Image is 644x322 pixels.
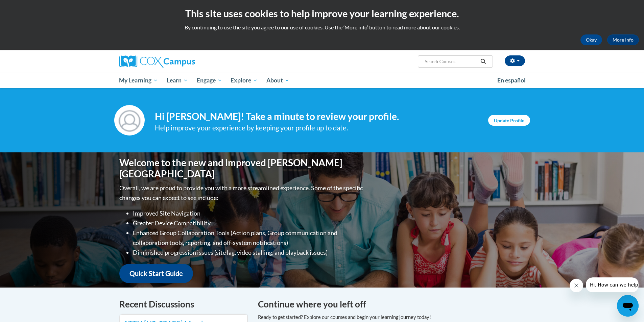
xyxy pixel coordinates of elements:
span: Learn [167,76,188,84]
h1: Welcome to the new and improved [PERSON_NAME][GEOGRAPHIC_DATA] [119,157,364,180]
h4: Continue where you left off [258,298,525,311]
a: Cox Campus [119,55,248,68]
img: Profile Image [114,105,145,135]
span: About [266,76,289,84]
div: Help improve your experience by keeping your profile up to date. [155,122,478,133]
li: Greater Device Compatibility [133,218,364,228]
iframe: Message from company [586,277,639,292]
a: More Info [607,34,639,45]
img: Cox Campus [119,55,195,68]
span: My Learning [119,76,158,84]
input: Search Courses [424,57,478,66]
span: En español [497,77,526,84]
iframe: Close message [570,279,583,292]
a: En español [493,73,530,88]
div: Main menu [109,73,535,88]
a: Engage [192,73,226,88]
li: Improved Site Navigation [133,208,364,218]
span: Explore [231,76,258,84]
iframe: Button to launch messaging window [617,295,639,317]
p: Overall, we are proud to provide you with a more streamlined experience. Some of the specific cha... [119,183,364,203]
a: About [262,73,294,88]
h4: Recent Discussions [119,298,248,311]
a: Update Profile [488,115,530,126]
a: Learn [162,73,192,88]
span: Engage [197,76,222,84]
span: Hi. How can we help? [4,5,55,10]
h4: Hi [PERSON_NAME]! Take a minute to review your profile. [155,111,478,122]
button: Search [478,57,488,66]
a: Quick Start Guide [119,264,193,283]
li: Diminished progression issues (site lag, video stalling, and playback issues) [133,248,364,257]
button: Okay [580,34,602,45]
a: Explore [226,73,262,88]
li: Enhanced Group Collaboration Tools (Action plans, Group communication and collaboration tools, re... [133,228,364,248]
a: My Learning [115,73,163,88]
p: By continuing to use the site you agree to our use of cookies. Use the ‘More info’ button to read... [5,24,639,31]
button: Account Settings [505,55,525,66]
h2: This site uses cookies to help improve your learning experience. [5,7,639,20]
